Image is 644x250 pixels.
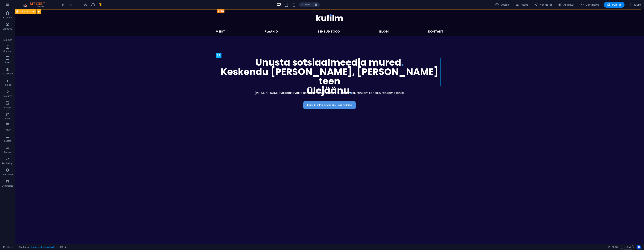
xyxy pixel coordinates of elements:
[65,246,66,248] i: Element contains an animation
[629,3,641,7] span: More
[5,117,10,120] p: Slider
[533,2,554,8] button: Navigator
[60,245,63,249] span: Click to select. Double-click to edit
[604,2,625,8] button: Publish
[91,2,95,7] button: reload
[607,3,622,7] span: Publish
[61,2,65,7] button: undo
[22,2,50,7] img: Editor Logo
[3,245,13,249] a: Click to cancel selection. Double-click to open Pages
[534,3,552,7] span: Navigator
[2,184,13,187] p: Commerce
[495,3,509,7] span: Design
[3,27,12,30] p: Elements
[608,245,618,249] h6: Session time
[558,3,574,7] span: AI Writer
[2,173,13,176] p: Collections
[628,2,642,8] button: More
[314,3,318,6] i: On resize automatically adjust zoom level to fit chosen device.
[579,2,601,8] button: Commerce
[4,151,11,154] p: Forms
[3,16,12,19] p: Favorites
[98,2,103,7] button: save
[515,3,528,7] span: Pages
[637,245,641,249] button: Usercentrics
[305,2,311,7] h6: 100%
[19,245,29,249] span: Click to select. Double-click to edit
[622,245,632,249] span: Code
[494,2,511,8] div: Design (Ctrl+Alt+Y)
[61,3,65,7] i: Undo: Font (p -> "Poppins") (Ctrl+Z)
[494,2,511,8] button: Design
[580,3,599,7] span: Commerce
[3,50,12,53] p: Content
[3,95,12,98] p: Features
[19,245,67,249] nav: breadcrumb
[31,245,54,249] span: . banner-content .bg-default
[4,106,11,109] p: Images
[83,2,88,7] button: Click here to leave preview mode and continue editing
[91,3,95,7] i: Reload page
[2,72,13,75] p: Accordion
[4,128,11,131] p: Header
[4,83,11,86] p: Tables
[4,61,11,64] p: Boxes
[98,3,103,7] i: Save (Ctrl+S)
[299,2,312,7] button: 100%
[612,245,618,249] span: 00 00
[4,139,11,142] p: Footer
[614,246,615,249] span: :
[2,162,13,165] p: Marketing
[621,245,634,249] button: Code
[557,2,576,8] button: AI Writer
[3,39,12,42] p: Columns
[20,10,30,13] span: Menu Bar
[514,2,530,8] button: Pages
